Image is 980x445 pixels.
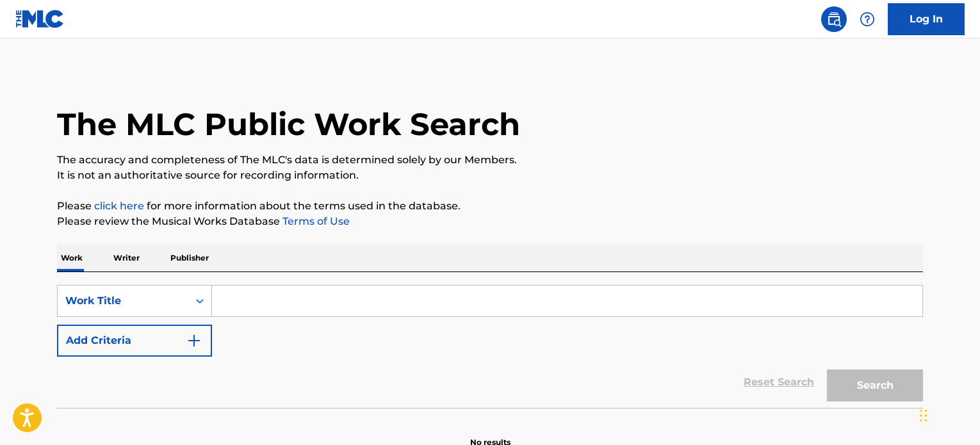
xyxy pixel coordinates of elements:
[57,168,923,183] p: It is not an authoritative source for recording information.
[888,3,965,35] a: Log In
[167,245,213,271] p: Publisher
[57,285,923,408] form: Search Form
[15,10,65,28] img: MLC Logo
[826,12,842,27] img: search
[65,293,181,309] div: Work Title
[57,152,923,168] p: The accuracy and completeness of The MLC's data is determined solely by our Members.
[854,6,880,32] div: Help
[821,6,847,32] a: Public Search
[110,245,143,271] p: Writer
[57,105,520,143] h1: The MLC Public Work Search
[186,333,202,348] img: 9d2ae6d4665cec9f34b9.svg
[57,245,86,271] p: Work
[280,215,350,227] a: Terms of Use
[57,325,212,357] button: Add Criteria
[94,200,144,212] a: click here
[920,396,927,435] div: Drag
[57,198,923,214] p: Please for more information about the terms used in the database.
[57,214,923,229] p: Please review the Musical Works Database
[916,384,980,445] iframe: Chat Widget
[860,12,875,27] img: help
